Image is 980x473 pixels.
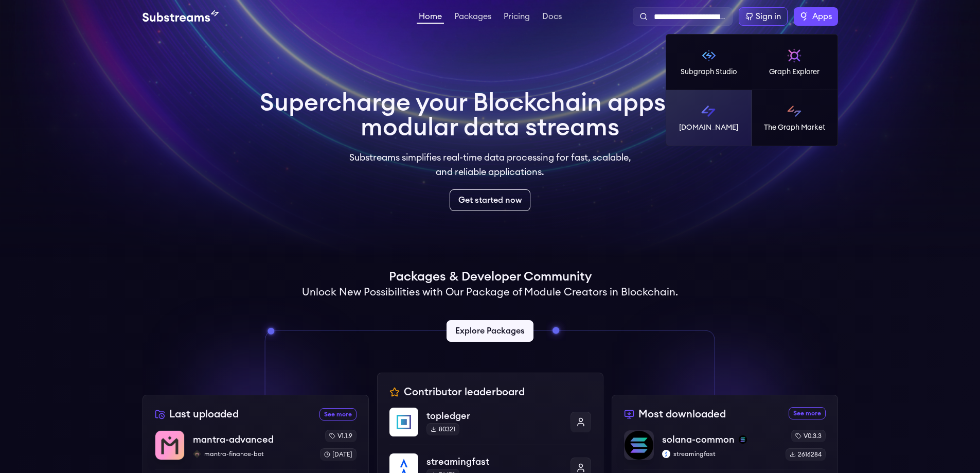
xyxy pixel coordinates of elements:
a: Docs [540,12,564,23]
a: Pricing [502,12,532,23]
img: Subgraph Studio logo [701,47,717,64]
h2: Unlock New Possibilities with Our Package of Module Creators in Blockchain. [302,285,678,300]
a: mantra-advancedmantra-advancedmantra-finance-botmantra-finance-botv1.1.9[DATE] [155,430,357,469]
p: [DOMAIN_NAME] [679,122,738,133]
a: See more recently uploaded packages [319,408,357,421]
a: Explore Packages [447,320,533,342]
div: [DATE] [320,448,357,461]
p: The Graph Market [764,122,825,133]
img: Substreams logo [700,103,717,119]
a: solana-commonsolana-commonsolanastreamingfaststreamingfastv0.3.32616284 [624,430,826,469]
h1: Supercharge your Blockchain apps with modular data streams [260,91,721,140]
a: Get started now [450,189,530,211]
p: mantra-finance-bot [193,450,312,458]
img: solana [739,435,747,444]
div: 80321 [426,423,459,435]
a: Graph Explorer [752,34,838,90]
a: topledgertopledger80321 [389,408,591,445]
p: topledger [426,409,562,423]
a: Subgraph Studio [666,34,752,90]
img: streamingfast [662,450,670,458]
a: Packages [452,12,493,23]
img: Substream's logo [142,10,219,23]
span: Apps [812,10,832,23]
p: Graph Explorer [769,67,819,77]
div: v0.3.3 [791,430,826,442]
img: mantra-finance-bot [193,450,201,458]
p: Substreams simplifies real-time data processing for fast, scalable, and reliable applications. [342,150,638,179]
img: The Graph Market logo [786,103,803,119]
img: Graph Explorer logo [786,47,803,64]
a: The Graph Market [752,90,838,146]
p: mantra-advanced [193,432,274,447]
img: solana-common [625,431,653,460]
h1: Packages & Developer Community [389,269,592,285]
img: The Graph logo [800,12,808,21]
div: Sign in [756,10,781,23]
img: topledger [389,408,418,436]
div: 2616284 [786,448,826,461]
img: mantra-advanced [155,431,184,460]
a: Home [417,12,444,24]
div: v1.1.9 [325,430,357,442]
p: solana-common [662,432,735,447]
a: Sign in [739,7,788,26]
p: streamingfast [426,454,562,469]
a: See more most downloaded packages [789,407,826,419]
p: streamingfast [662,450,777,458]
a: [DOMAIN_NAME] [666,90,752,146]
p: Subgraph Studio [681,67,737,77]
